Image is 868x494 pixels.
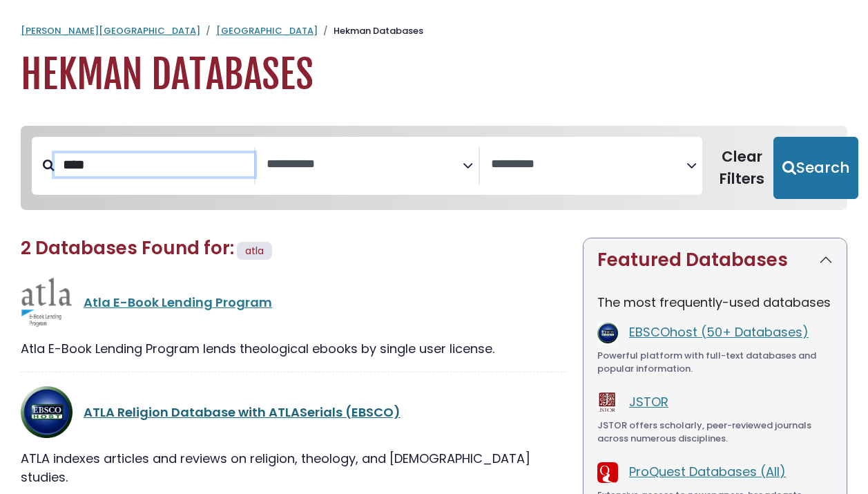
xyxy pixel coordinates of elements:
textarea: Search [267,158,462,172]
button: Submit for Search Results [773,137,858,199]
nav: breadcrumb [21,24,847,38]
button: Featured Databases [584,238,847,282]
div: Atla E-Book Lending Program lends theological ebooks by single user license. [21,339,566,358]
a: JSTOR [629,393,668,410]
nav: Search filters [21,126,847,210]
span: atla [245,244,264,258]
a: ProQuest Databases (All) [629,463,786,480]
p: The most frequently-used databases [597,293,833,312]
button: Clear Filters [711,137,773,199]
div: Powerful platform with full-text databases and popular information. [597,349,833,376]
a: ATLA Religion Database with ATLASerials (EBSCO) [84,403,401,421]
div: JSTOR offers scholarly, peer-reviewed journals across numerous disciplines. [597,419,833,446]
div: ATLA indexes articles and reviews on religion, theology, and [DEMOGRAPHIC_DATA] studies. [21,449,566,486]
span: 2 Databases Found for: [21,236,234,260]
a: EBSCOhost (50+ Databases) [629,323,809,341]
a: [PERSON_NAME][GEOGRAPHIC_DATA] [21,24,200,37]
h1: Hekman Databases [21,52,847,98]
textarea: Search [491,158,686,172]
li: Hekman Databases [318,24,423,38]
a: [GEOGRAPHIC_DATA] [216,24,318,37]
a: Atla E-Book Lending Program [84,294,272,311]
input: Search database by title or keyword [55,153,254,176]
